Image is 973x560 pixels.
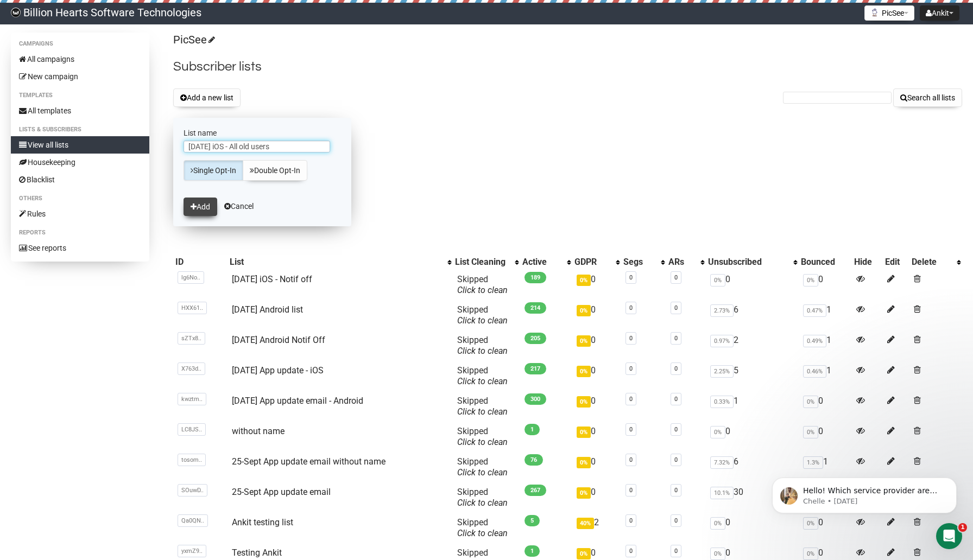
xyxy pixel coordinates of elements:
[710,304,734,317] span: 2.73%
[674,487,678,494] a: 0
[224,202,254,211] a: Cancel
[674,396,678,403] a: 0
[706,330,799,361] td: 2
[629,548,633,555] a: 0
[525,302,546,314] span: 214
[525,424,540,435] span: 1
[574,257,610,268] div: GDPR
[572,452,621,482] td: 0
[178,393,206,405] span: kwztm..
[457,304,508,326] span: Skipped
[457,487,508,508] span: Skipped
[11,37,149,50] li: Campaigns
[708,257,788,268] div: Unsubscribed
[958,523,967,532] span: 1
[11,8,21,17] img: effe5b2fa787bc607dbd7d713549ef12
[175,257,225,268] div: ID
[232,335,325,345] a: [DATE] Android Notif Off
[710,487,734,499] span: 10.1%
[232,548,282,558] a: Testing Ankit
[706,361,799,391] td: 5
[799,391,852,422] td: 0
[178,484,207,497] span: SOuwD..
[706,270,799,300] td: 0
[799,270,852,300] td: 0
[803,365,826,378] span: 0.46%
[710,426,725,438] span: 0%
[572,422,621,452] td: 0
[11,50,149,68] a: All campaigns
[11,68,149,85] a: New campaign
[178,271,204,284] span: lg6No..
[520,254,572,270] th: Active: No sort applied, activate to apply an ascending sort
[11,226,149,239] li: Reports
[173,57,962,77] h2: Subscriber lists
[572,300,621,330] td: 0
[870,8,879,17] img: 1.png
[710,365,734,378] span: 2.25%
[674,548,678,555] a: 0
[178,332,205,345] span: sZTx8..
[178,545,206,557] span: yxmZ9..
[457,285,508,295] a: Click to clean
[629,304,633,311] a: 0
[706,300,799,330] td: 6
[803,304,826,317] span: 0.47%
[228,254,453,270] th: List: No sort applied, activate to apply an ascending sort
[184,128,341,138] label: List name
[457,517,508,538] span: Skipped
[674,274,678,281] a: 0
[803,396,818,408] span: 0%
[621,254,666,270] th: Segs: No sort applied, activate to apply an ascending sort
[710,335,734,347] span: 0.97%
[577,487,591,499] span: 0%
[525,393,546,405] span: 300
[577,457,591,468] span: 0%
[799,330,852,361] td: 1
[173,88,241,107] button: Add a new list
[525,363,546,374] span: 217
[710,548,725,560] span: 0%
[178,454,206,466] span: tosom..
[457,456,508,478] span: Skipped
[457,335,508,356] span: Skipped
[525,454,543,466] span: 76
[11,102,149,119] a: All templates
[232,456,386,467] a: 25-Sept App update email without name
[852,254,883,270] th: Hide: No sort applied, sorting is disabled
[674,426,678,433] a: 0
[710,274,725,287] span: 0%
[232,487,331,497] a: 25-Sept App update email
[912,257,951,268] div: Delete
[232,365,324,376] a: [DATE] App update - iOS
[629,487,633,494] a: 0
[623,257,655,268] div: Segs
[803,548,818,560] span: 0%
[706,513,799,543] td: 0
[457,274,508,295] span: Skipped
[457,396,508,417] span: Skipped
[710,456,734,469] span: 7.32%
[909,254,962,270] th: Delete: No sort applied, activate to apply an ascending sort
[457,365,508,386] span: Skipped
[457,315,508,326] a: Click to clean
[706,254,799,270] th: Unsubscribed: No sort applied, activate to apply an ascending sort
[803,274,818,287] span: 0%
[457,467,508,478] a: Click to clean
[629,396,633,403] a: 0
[629,517,633,524] a: 0
[11,123,149,136] li: Lists & subscribers
[457,406,508,417] a: Click to clean
[920,5,959,21] button: Ankit
[572,513,621,543] td: 2
[577,305,591,316] span: 0%
[243,160,307,181] a: Double Opt-In
[629,426,633,433] a: 0
[674,365,678,372] a: 0
[11,154,149,171] a: Housekeeping
[457,437,508,447] a: Click to clean
[799,452,852,482] td: 1
[178,514,208,527] span: Qa0QN..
